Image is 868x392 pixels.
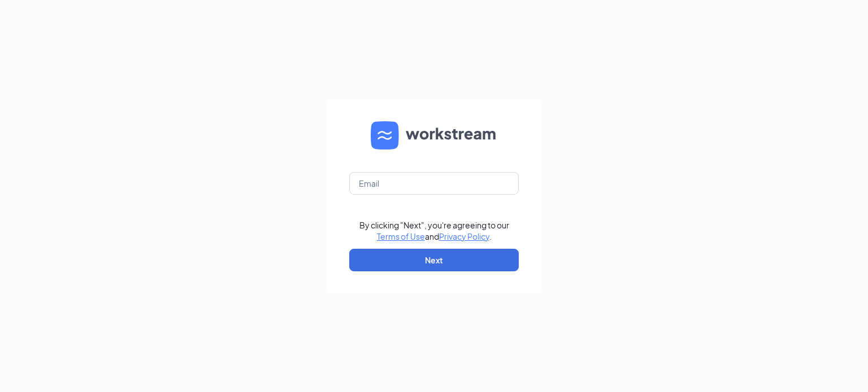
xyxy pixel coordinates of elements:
[371,121,497,149] img: WS logo and Workstream text
[377,231,425,241] a: Terms of Use
[349,249,519,271] button: Next
[359,219,509,242] div: By clicking "Next", you're agreeing to our and .
[349,172,519,195] input: Email
[439,231,489,241] a: Privacy Policy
